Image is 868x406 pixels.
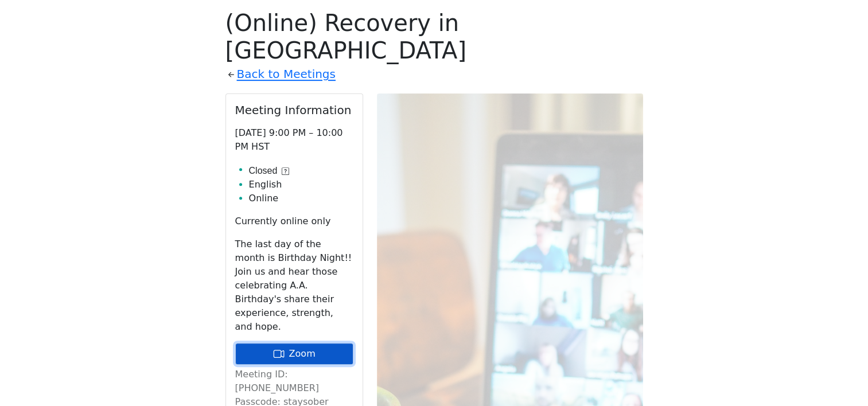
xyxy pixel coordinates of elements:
[249,164,290,178] button: Closed
[235,343,353,365] a: Zoom
[235,237,353,334] p: The last day of the month is Birthday Night!! Join us and hear those celebrating A.A. Birthday's ...
[235,214,353,228] p: Currently online only
[235,103,353,117] h2: Meeting Information
[225,9,643,64] h1: (Online) Recovery in [GEOGRAPHIC_DATA]
[235,126,353,154] p: [DATE] 9:00 PM – 10:00 PM HST
[237,64,336,84] a: Back to Meetings
[249,178,353,192] li: English
[249,164,278,178] span: Closed
[249,192,353,205] li: Online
